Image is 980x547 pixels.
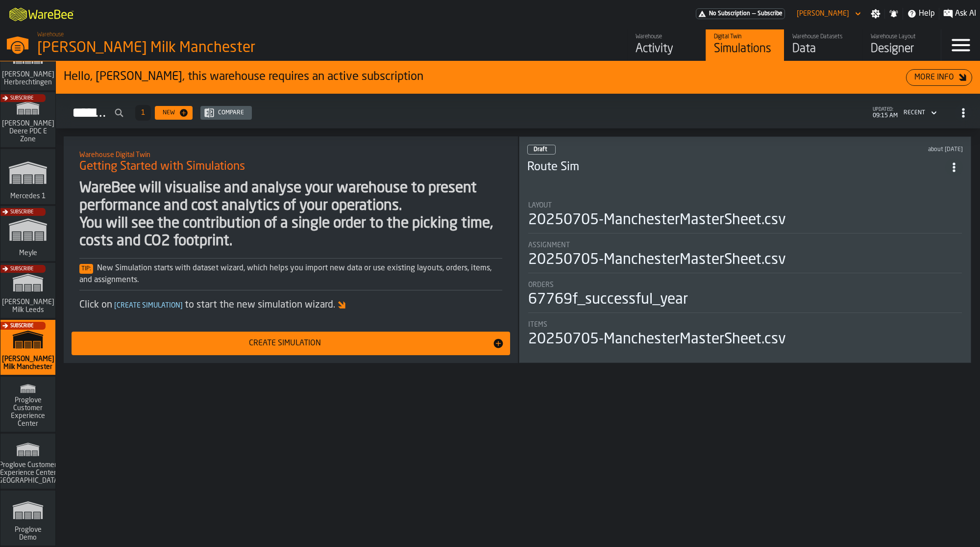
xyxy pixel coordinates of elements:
[214,109,248,116] div: Compare
[528,251,786,269] div: 20250705-ManchesterMasterSheet.csv
[797,10,849,18] div: DropdownMenuValue-Patrick Blitz
[10,266,33,272] span: Subscribe
[527,145,556,155] div: status-0 2
[528,202,962,209] div: Title
[79,180,502,250] div: WareBee will visualise and analyse your warehouse to present performance and cost analytics of yo...
[528,281,962,289] div: Title
[706,29,784,61] a: link-to-/wh/i/b09612b5-e9f1-4a3a-b0a4-784729d61419/simulations
[79,159,245,175] span: Getting Started with Simulations
[0,320,55,377] a: link-to-/wh/i/b09612b5-e9f1-4a3a-b0a4-784729d61419/simulations
[528,202,552,209] span: Layout
[696,8,785,19] a: link-to-/wh/i/b09612b5-e9f1-4a3a-b0a4-784729d61419/pricing/
[56,94,980,129] h2: button-Simulations
[696,8,785,19] div: Menu Subscription
[528,202,962,234] div: stat-Layout
[0,92,55,149] a: link-to-/wh/i/9d85c013-26f4-4c06-9c7d-6d35b33af13a/simulations
[200,106,252,120] button: button-Compare
[784,29,862,61] a: link-to-/wh/i/b09612b5-e9f1-4a3a-b0a4-784729d61419/data
[627,29,706,61] a: link-to-/wh/i/b09612b5-e9f1-4a3a-b0a4-784729d61419/feed/
[155,106,193,120] button: button-New
[528,321,962,348] div: stat-Items
[871,41,933,57] div: Designer
[64,136,518,363] div: ItemListCard-
[862,29,941,61] a: link-to-/wh/i/b09612b5-e9f1-4a3a-b0a4-784729d61419/designer
[180,302,183,309] span: ]
[528,211,786,229] div: 20250705-ManchesterMasterSheet.csv
[906,69,972,86] button: button-More Info
[114,302,117,309] span: [
[714,41,776,57] div: Simulations
[528,281,554,289] span: Orders
[72,332,510,355] button: button-Create Simulation
[37,39,302,57] div: [PERSON_NAME] Milk Manchester
[0,35,55,92] a: link-to-/wh/i/f0a6b354-7883-413a-84ff-a65eb9c31f03/simulations
[528,281,962,313] div: stat-Orders
[0,149,55,206] a: link-to-/wh/i/a24a3e22-db74-4543-ba93-f633e23cdb4e/simulations
[758,10,783,17] span: Subscribe
[4,526,51,542] span: Proglove Demo
[56,61,980,94] div: ItemListCard-
[955,8,976,20] span: Ask AI
[873,112,898,119] span: 09:15 AM
[871,33,933,40] div: Warehouse Layout
[885,9,903,19] label: button-toggle-Notifications
[8,192,48,200] span: Mercedes 1
[0,263,55,320] a: link-to-/wh/i/9ddcc54a-0a13-4fa4-8169-7a9b979f5f30/simulations
[72,144,510,180] div: title-Getting Started with Simulations
[528,241,570,249] span: Assignment
[528,241,962,249] div: Title
[528,291,688,309] div: 67769f_successful_year
[0,434,55,491] a: link-to-/wh/i/b725f59e-a7b8-4257-9acf-85a504d5909c/simulations
[79,262,502,286] div: New Simulation starts with dataset wizard, which helps you import new data or use existing layout...
[131,105,155,121] div: ButtonLoadMore-Load More-Prev-First-Last
[528,321,962,329] div: Title
[903,8,939,20] label: button-toggle-Help
[79,298,502,312] div: Click on to start the new simulation wizard.
[873,107,898,112] span: updated:
[709,10,750,17] span: No Subscription
[37,31,64,38] span: Warehouse
[4,396,51,428] span: Proglove Customer Experience Center
[528,321,547,329] span: Items
[528,241,962,273] div: stat-Assignment
[714,33,776,40] div: Digital Twin
[534,147,547,153] span: Draft
[867,9,884,19] label: button-toggle-Settings
[79,149,502,159] h2: Sub Title
[636,41,698,57] div: Activity
[159,109,179,116] div: New
[141,109,145,116] span: 1
[919,8,935,20] span: Help
[760,146,963,153] div: Updated: 7/11/2025, 11:51:05 AM Created: 7/11/2025, 11:39:17 AM
[0,206,55,263] a: link-to-/wh/i/a559492c-8db7-4f96-b4fe-6fc1bd76401c/simulations
[528,331,786,348] div: 20250705-ManchesterMasterSheet.csv
[636,33,698,40] div: Warehouse
[0,377,55,434] a: link-to-/wh/i/ad8a128b-0962-41b6-b9c5-f48cc7973f93/simulations
[79,264,93,274] span: Tip:
[10,323,33,329] span: Subscribe
[793,8,863,20] div: DropdownMenuValue-Patrick Blitz
[77,338,492,349] div: Create Simulation
[10,96,33,101] span: Subscribe
[792,33,855,40] div: Warehouse Datasets
[752,10,756,17] span: —
[527,192,963,350] section: card-SimulationDashboardCard-draft
[941,29,980,61] label: button-toggle-Menu
[900,107,939,119] div: DropdownMenuValue-4
[10,209,33,215] span: Subscribe
[904,109,925,116] div: DropdownMenuValue-4
[939,8,980,20] label: button-toggle-Ask AI
[112,302,185,309] span: Create Simulation
[792,41,855,57] div: Data
[910,72,958,83] div: More Info
[527,159,945,175] h3: Route Sim
[64,69,906,85] div: Hello, [PERSON_NAME], this warehouse requires an active subscription
[519,136,971,363] div: ItemListCard-DashboardItemContainer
